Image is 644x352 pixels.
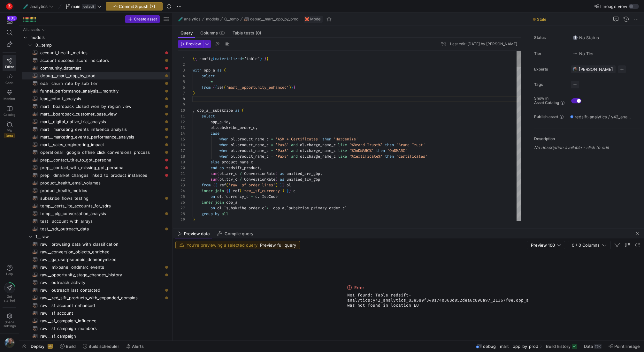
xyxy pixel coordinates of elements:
span: materialized [215,56,242,61]
span: end [211,165,217,170]
span: as [219,165,224,170]
a: raw__sf_account_enhanced​​​​​​​​​​ [22,302,170,309]
span: mart__sales_engineering_impact​​​​​​​​​​ [40,141,163,148]
img: No tier [573,51,578,56]
p: Description [534,137,641,141]
button: Point lineage [606,341,643,352]
span: Show in Asset Catalog [534,96,559,105]
span: ( [224,68,226,73]
a: mart__sales_engineering_impact​​​​​​​​​​ [22,141,170,148]
img: https://storage.googleapis.com/y42-prod-data-exchange/images/6IdsliWYEjCj6ExZYNtk9pMT8U8l8YHLguyz... [4,338,15,348]
button: Commit & push (7) [106,2,163,11]
span: from [202,85,211,90]
span: analytics [184,17,200,21]
div: 4 [178,73,185,79]
span: default [82,4,96,9]
div: 11 [178,113,185,119]
a: funnel_performance_analysis__monthly​​​​​​​​​​ [22,87,170,95]
span: when [219,142,228,147]
span: else [211,160,219,165]
button: No statusNo Status [571,34,601,42]
span: when [219,137,228,142]
a: raw__conversion_objects_enriched​​​​​​​​​​ [22,248,170,256]
span: , [260,165,262,170]
span: Publish asset [534,115,558,119]
a: product_health_email_volumes​​​​​​​​​​ [22,179,170,187]
span: Preview [186,42,201,46]
a: raw__sf_account​​​​​​​​​​ [22,309,170,317]
button: Getstarted [3,280,16,305]
span: . [222,119,224,124]
span: Code [5,81,13,85]
a: temp__certs_lite_accounts_for_sdrs​​​​​​​​​​ [22,202,170,210]
span: ol [300,142,304,147]
span: product_name_c [237,142,269,147]
a: temp__plg_conversation_analysis​​​​​​​​​​ [22,210,170,217]
span: prep__dmarket_changes_linked_to_product_instances​​​​​​​​​​ [40,172,163,179]
span: funnel_performance_analysis__monthly​​​​​​​​​​ [40,87,163,95]
span: = [242,56,244,61]
span: and [291,154,298,159]
span: charge_name_c [307,142,336,147]
span: Tags [534,82,566,87]
span: 'ASM + Certificates' [275,137,320,142]
a: raw__red_sift_products_with_expanded_domains​​​​​​​​​​ [22,294,170,302]
div: Press SPACE to select this row. [22,148,170,156]
span: Model [310,17,321,21]
div: 14 [178,131,185,136]
span: 0 / 0 Columns [572,243,602,248]
a: https://storage.googleapis.com/y42-prod-data-exchange/images/C0c2ZRu8XU2mQEXUlKrTCN4i0dD3czfOt8UZ... [3,1,16,12]
span: when [219,154,228,159]
span: charge_name_c [307,154,336,159]
img: https://storage.googleapis.com/y42-prod-data-exchange/images/6IdsliWYEjCj6ExZYNtk9pMT8U8l8YHLguyz... [572,67,578,72]
div: 10 [178,108,185,113]
span: Status [534,35,566,40]
div: Press SPACE to select this row. [22,110,170,118]
a: mart__marketing_events_performance_analysis​​​​​​​​​​ [22,133,170,141]
span: with [193,68,202,73]
a: Code [3,71,16,87]
span: test__sdr_outreach_data​​​​​​​​​​ [40,225,163,233]
span: { [193,56,195,61]
div: Press SPACE to select this row. [22,164,170,171]
span: select [202,114,215,119]
span: id [224,119,228,124]
div: 19 [178,159,185,165]
div: 6 [178,85,185,90]
span: } [291,85,293,90]
span: { [215,85,217,90]
span: prep__contact_title_to_gpt_persona​​​​​​​​​​ [40,156,163,164]
span: product_health_email_volumes​​​​​​​​​​ [40,179,163,187]
span: subskribe_order_c [217,125,255,130]
span: debug__mart__opp_by_prod [250,17,298,21]
a: raw__opportunity_stage_changes_history​​​​​​​​​​ [22,271,170,279]
span: ol [231,137,235,142]
div: Press SPACE to select this row. [22,41,170,49]
span: , [228,119,231,124]
span: ) [260,56,262,61]
a: raw__sf_campaign_influence​​​​​​​​​​ [22,317,170,325]
div: Press SPACE to select this row. [22,156,170,164]
div: 803 [7,16,17,21]
span: ol [211,125,215,130]
span: , [193,108,195,113]
a: operational__google_offline_click_conversions_process​​​​​​​​​​ [22,148,170,156]
span: product_name_c [237,137,269,142]
span: raw__sf_account_enhanced​​​​​​​​​​ [40,302,163,309]
span: '%OnDMARC%' [349,148,374,153]
span: ( [224,85,226,90]
span: case [211,131,219,136]
span: 0__temp [224,17,239,21]
span: mart__marketing_events_performance_analysis​​​​​​​​​​ [40,133,163,141]
span: Beta [4,133,15,138]
span: account_health_metrics​​​​​​​​​​ [40,49,163,56]
span: ol [231,142,235,147]
span: } [293,85,295,90]
span: Monitor [4,97,15,101]
span: mart__digital_native_trial_analysis​​​​​​​​​​ [40,118,163,125]
button: 🧪analytics [22,2,55,11]
span: . [304,142,307,147]
div: Press SPACE to select this row. [22,49,170,56]
div: 2 [178,62,185,67]
span: raw__conversion_objects_enriched​​​​​​​​​​ [40,248,163,256]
